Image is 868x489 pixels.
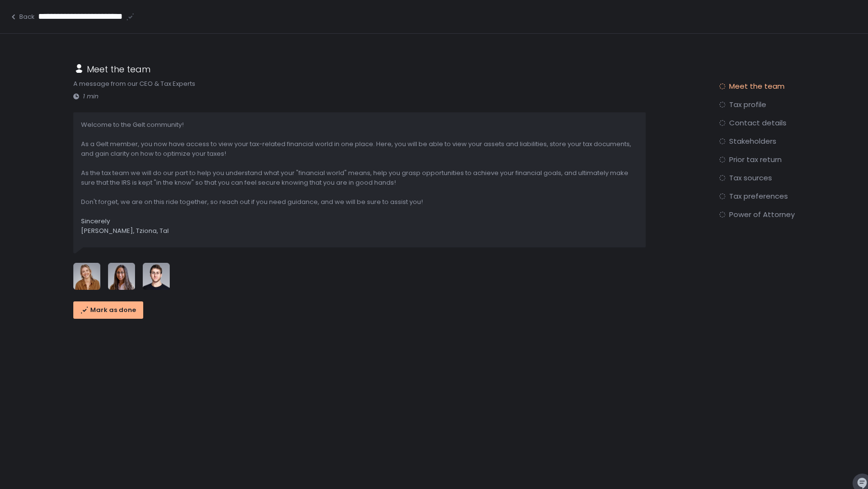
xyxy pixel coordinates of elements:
[729,136,776,146] span: Stakeholders
[81,197,638,207] div: Don't forget, we are on this ride together, so reach out if you need guidance, and we will be sur...
[729,100,766,109] span: Tax profile
[81,139,638,159] div: As a Gelt member, you now have access to view your tax-related financial world in one place. Here...
[73,79,646,89] div: A message from our CEO & Tax Experts
[73,92,646,101] div: 1 min
[81,168,638,188] div: As the tax team we will do our part to help you understand what your "financial world" means, hel...
[87,63,150,76] h1: Meet the team
[729,191,788,201] span: Tax preferences
[729,118,787,128] span: Contact details
[729,210,795,219] span: Power of Attorney
[81,120,638,130] div: Welcome to the Gelt community!
[10,13,35,21] button: Back
[729,81,785,91] span: Meet the team
[73,301,143,319] button: Mark as done
[729,173,772,183] span: Tax sources
[81,306,136,314] div: Mark as done
[729,155,782,164] span: Prior tax return
[81,217,638,236] div: Sincerely [PERSON_NAME], Tziona, Tal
